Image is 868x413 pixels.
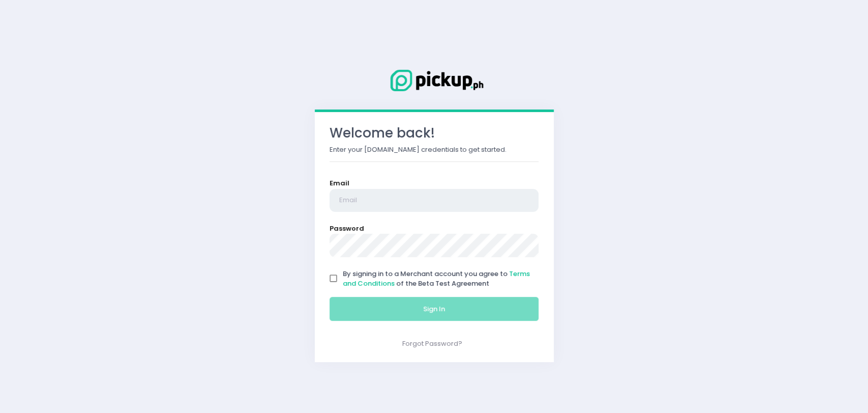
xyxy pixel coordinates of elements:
[343,269,530,289] a: Terms and Conditions
[423,304,445,314] span: Sign In
[330,125,539,141] h3: Welcome back!
[330,224,364,234] label: Password
[330,189,539,212] input: Email
[330,178,349,188] label: Email
[343,269,530,289] span: By signing in to a Merchant account you agree to of the Beta Test Agreement
[402,339,462,348] a: Forgot Password?
[330,297,539,321] button: Sign In
[330,145,539,155] p: Enter your [DOMAIN_NAME] credentials to get started.
[383,68,485,93] img: Logo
